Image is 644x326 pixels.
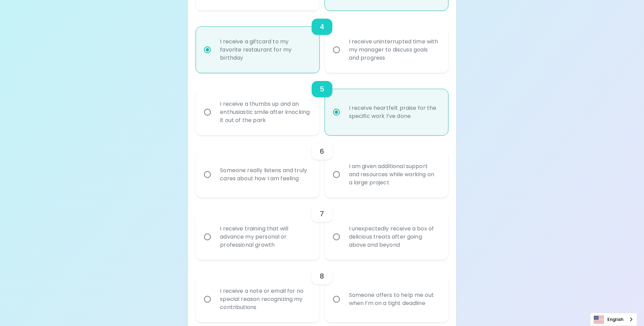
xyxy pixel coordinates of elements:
div: choice-group-check [196,73,448,135]
div: I receive a giftcard to my favorite restaurant for my birthday [215,29,315,70]
div: I unexpectedly receive a box of delicious treats after going above and beyond [344,217,444,257]
div: Language [590,313,637,326]
div: I am given additional support and resources while working on a large project [344,154,444,195]
h6: 7 [320,208,324,219]
aside: Language selected: English [590,313,637,326]
h6: 4 [320,21,324,32]
h6: 8 [320,271,324,282]
div: I receive a thumbs up and an enthusiastic smile after knocking it out of the park [215,92,315,133]
h6: 6 [320,146,324,157]
div: choice-group-check [196,11,448,73]
div: I receive heartfelt praise for the specific work I’ve done [344,96,444,128]
div: choice-group-check [196,198,448,260]
div: Someone really listens and truly cares about how I am feeling [215,158,315,191]
a: English [590,313,637,326]
h6: 5 [320,84,324,95]
div: choice-group-check [196,135,448,198]
div: Someone offers to help me out when I’m on a tight deadline [344,283,444,315]
div: I receive training that will advance my personal or professional growth [215,217,315,257]
div: I receive uninterrupted time with my manager to discuss goals and progress [344,29,444,70]
div: I receive a note or email for no special reason recognizing my contributions [215,279,315,320]
div: choice-group-check [196,260,448,322]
